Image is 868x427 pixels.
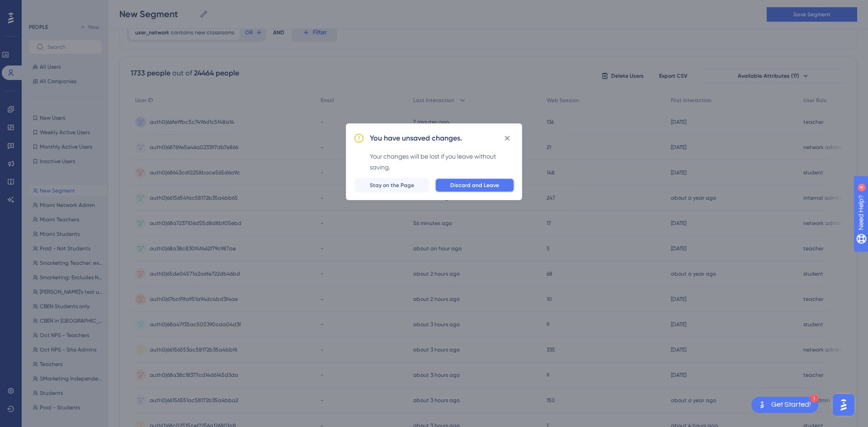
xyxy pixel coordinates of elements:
[771,400,811,410] div: Get Started!
[830,391,857,418] iframe: UserGuiding AI Assistant Launcher
[63,5,66,12] div: 4
[370,182,414,189] span: Stay on the Page
[21,2,57,13] span: Need Help?
[810,394,818,403] div: 1
[757,399,768,410] img: launcher-image-alternative-text
[450,182,499,189] span: Discard and Leave
[370,133,462,144] h2: You have unsaved changes.
[370,151,514,173] div: Your changes will be lost if you leave without saving.
[751,397,818,413] div: Open Get Started! checklist, remaining modules: 1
